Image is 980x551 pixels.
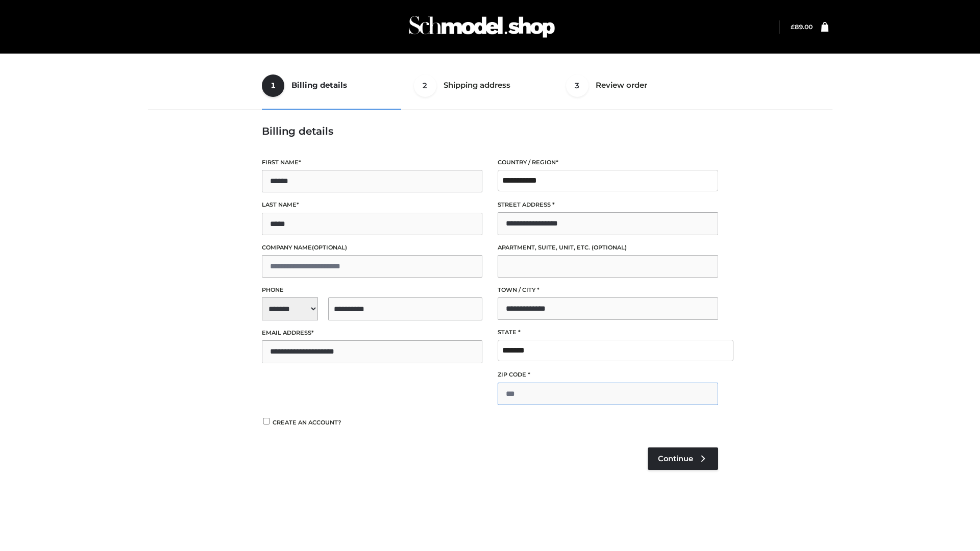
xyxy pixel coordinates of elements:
label: Apartment, suite, unit, etc. [498,243,718,253]
span: Continue [658,454,693,463]
bdi: 89.00 [791,23,813,31]
label: State [498,328,718,337]
label: Town / City [498,285,718,295]
span: (optional) [312,244,347,251]
label: Last name [262,200,482,210]
label: First name [262,158,482,167]
img: Schmodel Admin 964 [405,7,558,47]
span: Create an account? [273,419,341,426]
label: ZIP Code [498,370,718,380]
a: £89.00 [791,23,813,31]
label: Company name [262,243,482,253]
span: £ [791,23,795,31]
label: Email address [262,328,482,338]
a: Continue [648,447,718,470]
label: Phone [262,285,482,295]
label: Street address [498,200,718,210]
input: Create an account? [262,418,271,424]
span: (optional) [592,244,627,251]
label: Country / Region [498,158,718,167]
h3: Billing details [262,125,718,137]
